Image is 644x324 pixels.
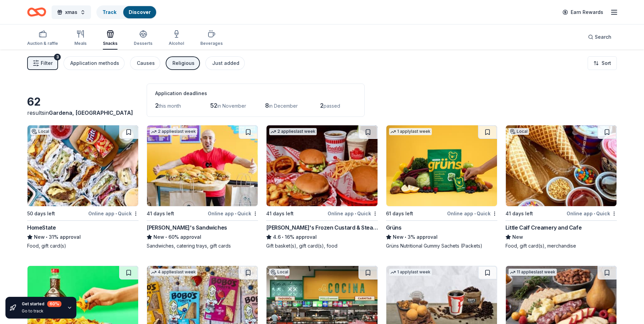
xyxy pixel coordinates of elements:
[63,56,125,70] button: Application methods
[27,233,139,241] div: 31% approval
[44,109,133,116] span: in
[505,210,533,218] div: 41 days left
[159,103,181,109] span: this month
[506,125,617,206] img: Image for Little Calf Creamery and Cafe
[88,209,139,218] div: Online app Quick
[147,210,174,218] div: 41 days left
[212,59,239,67] div: Just added
[269,269,290,275] div: Local
[355,211,356,216] span: •
[27,223,56,232] div: HomeState
[205,56,245,70] button: Just added
[602,59,611,67] span: Sort
[265,102,269,109] span: 8
[386,125,497,249] a: Image for Grüns1 applylast week61 days leftOnline app•QuickGrünsNew•3% approvalGrüns Nutritional ...
[22,308,61,314] div: Go to track
[282,234,284,240] span: •
[155,102,159,109] span: 2
[74,41,87,46] div: Meals
[54,54,61,60] div: 3
[65,8,77,16] span: xmas
[34,233,45,241] span: New
[96,5,157,19] button: TrackDiscover
[328,209,378,218] div: Online app Quick
[46,234,48,240] span: •
[52,5,91,19] button: xmas
[22,301,61,307] div: Get started
[474,211,476,216] span: •
[166,56,200,70] button: Religious
[273,233,281,241] span: 4.6
[70,59,119,67] div: Application methods
[320,102,324,109] span: 2
[130,56,160,70] button: Causes
[153,233,164,241] span: New
[147,125,258,206] img: Image for Ike's Sandwiches
[27,95,139,109] div: 62
[30,128,51,135] div: Local
[200,41,223,46] div: Beverages
[134,27,152,50] button: Desserts
[147,223,227,232] div: [PERSON_NAME]'s Sandwiches
[27,4,46,20] a: Home
[47,301,61,307] div: 60 %
[447,209,497,218] div: Online app Quick
[103,9,116,15] a: Track
[266,125,378,249] a: Image for Freddy's Frozen Custard & Steakburgers2 applieslast week41 days leftOnline app•Quick[PE...
[405,234,406,240] span: •
[27,56,58,70] button: Filter3
[27,125,138,206] img: Image for HomeState
[166,234,167,240] span: •
[200,27,223,50] button: Beverages
[27,125,139,249] a: Image for HomeStateLocal50 days leftOnline app•QuickHomeStateNew•31% approvalFood, gift card(s)
[266,210,294,218] div: 41 days left
[269,128,317,135] div: 2 applies last week
[155,89,356,97] div: Application deadlines
[386,125,497,206] img: Image for Grüns
[509,269,557,276] div: 11 applies last week
[266,125,377,206] img: Image for Freddy's Frozen Custard & Steakburgers
[49,109,133,116] span: Gardena, [GEOGRAPHIC_DATA]
[169,27,184,50] button: Alcohol
[324,103,340,109] span: passed
[137,59,155,67] div: Causes
[150,269,197,276] div: 4 applies last week
[386,233,497,241] div: 3% approval
[389,269,432,276] div: 1 apply last week
[386,242,497,249] div: Grüns Nutritional Gummy Sachets (Packets)
[588,56,617,70] button: Sort
[147,125,258,249] a: Image for Ike's Sandwiches2 applieslast week41 days leftOnline app•Quick[PERSON_NAME]'s Sandwiche...
[172,59,195,67] div: Religious
[269,103,298,109] span: in December
[594,211,595,216] span: •
[266,223,378,232] div: [PERSON_NAME]'s Frozen Custard & Steakburgers
[27,41,58,46] div: Auction & raffle
[509,128,529,135] div: Local
[27,210,55,218] div: 50 days left
[27,109,139,117] div: results
[389,128,432,135] div: 1 apply last week
[393,233,404,241] span: New
[27,242,139,249] div: Food, gift card(s)
[235,211,236,216] span: •
[41,59,53,67] span: Filter
[147,242,258,249] div: Sandwiches, catering trays, gift cards
[129,9,151,15] a: Discover
[27,27,58,50] button: Auction & raffle
[115,211,117,216] span: •
[505,242,617,249] div: Food, gift card(s), merchandise
[74,27,87,50] button: Meals
[150,128,197,135] div: 2 applies last week
[595,33,611,41] span: Search
[266,242,378,249] div: Gift basket(s), gift card(s), food
[208,209,258,218] div: Online app Quick
[505,125,617,249] a: Image for Little Calf Creamery and CafeLocal41 days leftOnline app•QuickLittle Calf Creamery and ...
[386,210,413,218] div: 61 days left
[266,233,378,241] div: 16% approval
[103,27,117,50] button: Snacks
[567,209,617,218] div: Online app Quick
[134,41,152,46] div: Desserts
[558,6,607,18] a: Earn Rewards
[512,233,523,241] span: New
[386,223,402,232] div: Grüns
